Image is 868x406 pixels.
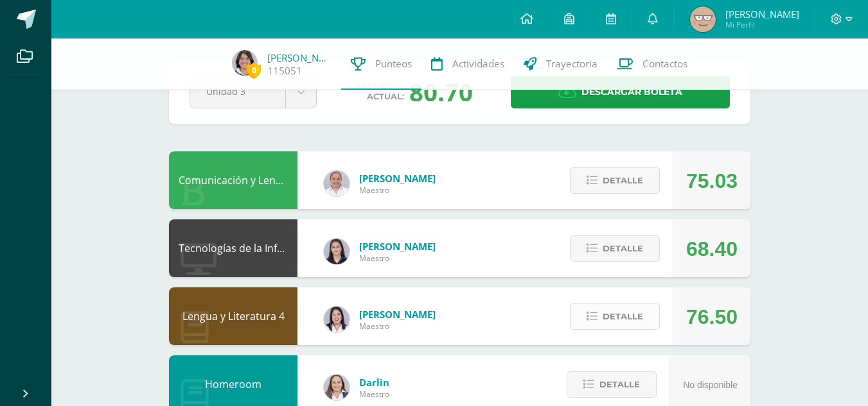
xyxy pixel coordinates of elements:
button: Detalle [570,167,660,194]
span: Detalle [603,169,643,192]
span: Maestro [359,321,436,332]
img: 04fbc0eeb5f5f8cf55eb7ff53337e28b.png [324,171,350,196]
button: Detalle [570,235,660,262]
a: Contactos [607,38,697,90]
span: Maestro [359,253,436,264]
span: Mi Perfil [725,19,799,30]
span: [PERSON_NAME] [359,172,436,185]
span: Unidad 3 [206,76,269,106]
div: 68.40 [686,220,738,278]
span: [PERSON_NAME] [359,240,436,253]
img: 5f5b390559614f89dcf80695e14bc2e8.png [232,50,258,76]
span: Punteos [375,57,412,71]
span: [PERSON_NAME] [359,308,436,321]
span: Detalle [603,237,643,260]
a: Descargar boleta [511,76,730,108]
span: Contactos [642,57,687,71]
span: Descargar boleta [581,76,682,108]
span: [PERSON_NAME] [725,8,799,21]
span: Detalle [599,373,640,396]
div: 75.03 [686,152,738,210]
div: 80.70 [409,75,473,108]
a: Unidad 3 [190,76,316,108]
div: 76.50 [686,288,738,346]
div: Tecnologías de la Información y la Comunicación 4 [169,219,297,277]
img: fd1196377973db38ffd7ffd912a4bf7e.png [324,307,350,332]
span: Maestro [359,389,389,400]
div: Lengua y Literatura 4 [169,287,297,345]
a: 115051 [267,64,302,78]
span: 0 [247,62,261,78]
img: 794815d7ffad13252b70ea13fddba508.png [324,375,350,400]
img: dbcf09110664cdb6f63fe058abfafc14.png [324,239,350,264]
a: Actividades [421,38,514,90]
button: Detalle [567,371,657,398]
span: Promedio actual: [355,81,404,102]
span: Maestro [359,185,436,196]
div: Comunicación y Lenguaje L3 Inglés 4 [169,151,297,209]
span: Detalle [603,305,643,328]
a: Punteos [341,38,421,90]
span: No disponible [683,380,738,390]
button: Detalle [570,303,660,330]
span: Darlin [359,376,389,389]
img: 66e65aae75ac9ec1477066b33491d903.png [690,6,716,32]
a: Trayectoria [514,38,607,90]
a: [PERSON_NAME] [267,51,332,64]
span: Trayectoria [546,57,598,71]
span: Actividades [452,57,504,71]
